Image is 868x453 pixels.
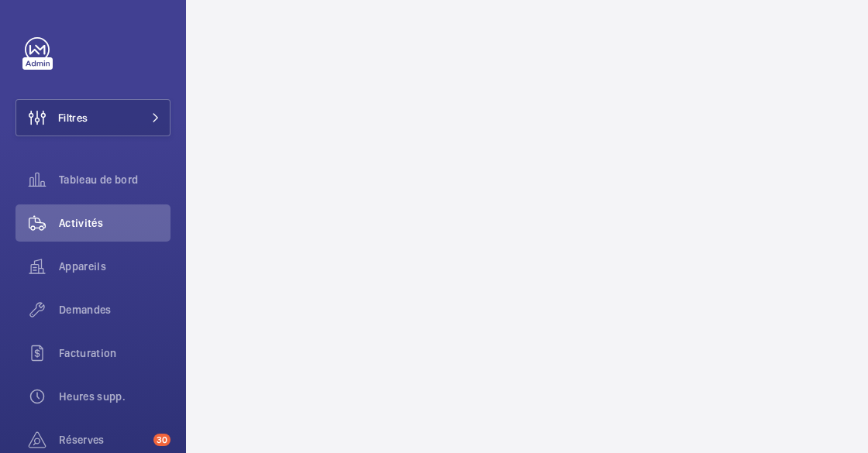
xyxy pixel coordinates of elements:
[59,215,170,231] span: Activités
[59,172,170,187] span: Tableau de bord
[59,302,170,317] span: Demandes
[59,345,170,361] span: Facturation
[59,259,170,274] span: Appareils
[59,389,170,404] span: Heures supp.
[59,432,147,448] span: Réserves
[15,99,170,136] button: Filtres
[58,110,88,125] span: Filtres
[153,434,170,446] span: 30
